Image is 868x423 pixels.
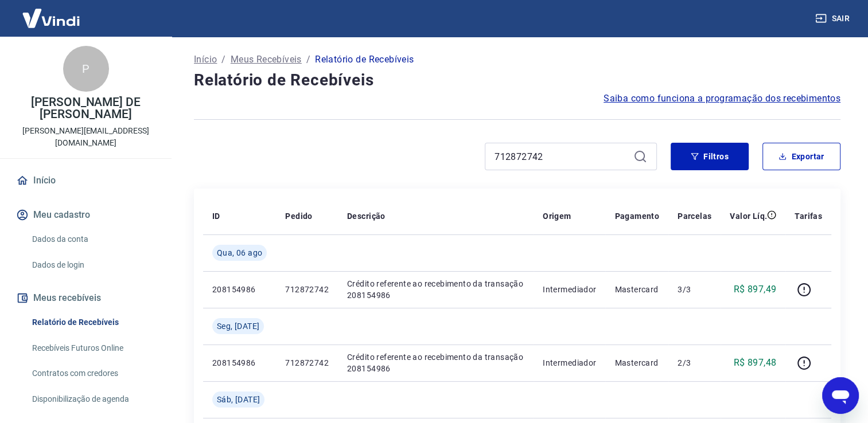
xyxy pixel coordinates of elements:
a: Início [194,53,217,66]
p: 712872742 [285,357,329,369]
a: Recebíveis Futuros Online [28,336,158,360]
p: Crédito referente ao recebimento da transação 208154986 [347,278,524,301]
p: Tarifas [795,210,822,222]
p: 712872742 [285,284,329,295]
button: Meu cadastro [14,202,158,228]
p: Origem [543,210,571,222]
a: Início [14,168,158,193]
p: Mastercard [614,357,659,369]
a: Disponibilização de agenda [28,387,158,411]
p: Crédito referente ao recebimento da transação 208154986 [347,351,524,374]
p: Descrição [347,210,386,222]
p: 208154986 [212,357,267,369]
p: / [221,53,225,66]
div: P [63,46,109,92]
button: Sair [813,8,854,29]
p: 3/3 [678,284,711,295]
button: Filtros [671,143,749,170]
h4: Relatório de Recebíveis [194,69,840,92]
iframe: Botão para abrir a janela de mensagens [822,377,859,414]
button: Exportar [762,143,840,170]
p: R$ 897,49 [734,283,777,296]
p: 2/3 [678,357,711,369]
span: Qua, 06 ago [217,247,262,258]
img: Vindi [14,1,88,36]
a: Contratos com credores [28,362,158,385]
a: Dados da conta [28,228,158,251]
p: 208154986 [212,284,267,295]
p: Pagamento [614,210,659,222]
a: Dados de login [28,253,158,277]
button: Meus recebíveis [14,285,158,311]
p: [PERSON_NAME] DE [PERSON_NAME] [9,96,162,120]
a: Relatório de Recebíveis [28,311,158,334]
p: Parcelas [678,210,711,222]
a: Saiba como funciona a programação dos recebimentos [604,92,840,105]
p: Relatório de Recebíveis [315,53,414,66]
a: Meus Recebíveis [231,53,302,66]
p: R$ 897,48 [734,356,777,370]
p: Valor Líq. [730,210,767,222]
p: [PERSON_NAME][EMAIL_ADDRESS][DOMAIN_NAME] [9,125,162,149]
input: Busque pelo número do pedido [495,148,629,165]
span: Seg, [DATE] [217,320,259,332]
p: Intermediador [543,284,596,295]
p: Mastercard [614,284,659,295]
span: Sáb, [DATE] [217,394,260,405]
p: / [306,53,310,66]
p: Pedido [285,210,312,222]
p: Intermediador [543,357,596,369]
p: ID [212,210,220,222]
